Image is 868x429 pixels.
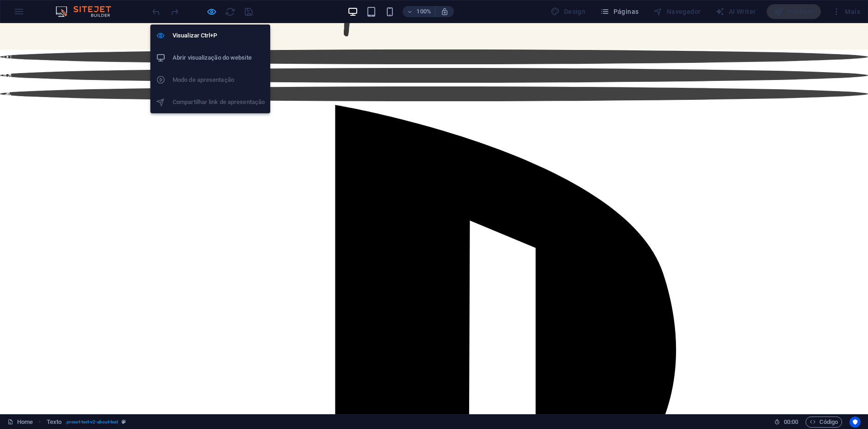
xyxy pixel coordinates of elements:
span: Páginas [600,7,639,16]
span: Código [810,417,838,428]
h6: Visualizar Ctrl+P [173,30,265,41]
img: Editor Logo [53,6,123,17]
i: Ao redimensionar, ajusta automaticamente o nível de zoom para caber no dispositivo escolhido. [440,7,449,16]
h6: Abrir visualização do website [173,52,265,63]
span: . preset-text-v2-about-text [65,417,118,428]
a: Clique para cancelar a seleção. Clique duas vezes para abrir as Páginas [7,417,33,428]
nav: breadcrumb [47,417,126,428]
h6: Tempo de sessão [774,417,799,428]
span: 00 00 [784,417,798,428]
button: Páginas [596,4,642,19]
i: Este elemento é uma predefinição personalizável [122,419,126,424]
span: : [790,418,792,425]
button: 100% [403,6,435,17]
button: Código [806,417,842,428]
button: Usercentrics [849,417,861,428]
span: Clique para selecionar. Clique duas vezes para editar [47,417,62,428]
h6: 100% [416,6,431,17]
